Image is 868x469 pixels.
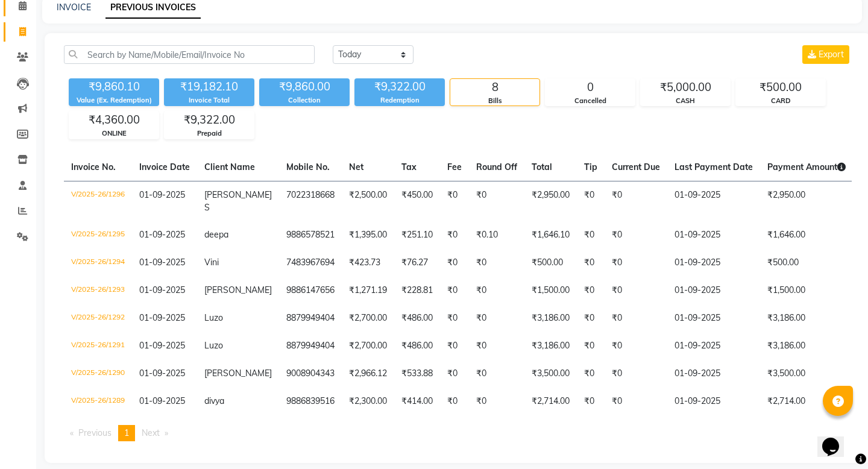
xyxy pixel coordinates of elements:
[204,312,223,323] span: Luzo
[279,181,342,221] td: 7022318668
[605,332,667,360] td: ₹0
[667,181,760,221] td: 01-09-2025
[204,285,272,295] span: [PERSON_NAME]
[469,304,524,332] td: ₹0
[440,249,469,277] td: ₹0
[577,277,605,304] td: ₹0
[139,162,190,172] span: Invoice Date
[64,425,852,441] nav: Pagination
[204,189,272,213] span: [PERSON_NAME] S
[139,395,185,406] span: 01-09-2025
[69,128,159,139] div: ONLINE
[259,95,350,105] div: Collection
[354,95,445,105] div: Redemption
[577,181,605,221] td: ₹0
[667,249,760,277] td: 01-09-2025
[164,95,254,105] div: Invoice Total
[440,277,469,304] td: ₹0
[165,112,254,128] div: ₹9,322.00
[605,277,667,304] td: ₹0
[139,312,185,323] span: 01-09-2025
[450,96,539,106] div: Bills
[469,221,524,249] td: ₹0.10
[139,368,185,379] span: 01-09-2025
[440,181,469,221] td: ₹0
[524,249,577,277] td: ₹500.00
[532,162,552,172] span: Total
[139,257,185,268] span: 01-09-2025
[605,181,667,221] td: ₹0
[279,360,342,388] td: 9008904343
[394,249,440,277] td: ₹76.27
[817,421,856,457] iframe: chat widget
[605,304,667,332] td: ₹0
[605,388,667,415] td: ₹0
[667,277,760,304] td: 01-09-2025
[139,229,185,240] span: 01-09-2025
[577,304,605,332] td: ₹0
[760,249,853,277] td: ₹500.00
[394,277,440,304] td: ₹228.81
[760,181,853,221] td: ₹2,950.00
[342,304,394,332] td: ₹2,700.00
[279,332,342,360] td: 8879949404
[64,304,132,332] td: V/2025-26/1292
[476,162,517,172] span: Round Off
[524,388,577,415] td: ₹2,714.00
[641,96,730,106] div: CASH
[342,249,394,277] td: ₹423.73
[577,332,605,360] td: ₹0
[286,162,330,172] span: Mobile No.
[469,181,524,221] td: ₹0
[736,79,825,96] div: ₹500.00
[165,128,254,139] div: Prepaid
[394,221,440,249] td: ₹251.10
[605,249,667,277] td: ₹0
[394,360,440,388] td: ₹533.88
[69,78,159,95] div: ₹9,860.10
[204,229,228,240] span: deepa
[64,45,315,64] input: Search by Name/Mobile/Email/Invoice No
[546,79,635,96] div: 0
[342,332,394,360] td: ₹2,700.00
[819,49,844,60] span: Export
[440,332,469,360] td: ₹0
[394,332,440,360] td: ₹486.00
[124,427,129,438] span: 1
[164,78,254,95] div: ₹19,182.10
[57,2,91,13] a: INVOICE
[279,277,342,304] td: 9886147656
[760,360,853,388] td: ₹3,500.00
[667,360,760,388] td: 01-09-2025
[142,427,160,438] span: Next
[524,360,577,388] td: ₹3,500.00
[69,95,159,105] div: Value (Ex. Redemption)
[760,277,853,304] td: ₹1,500.00
[767,162,846,172] span: Payment Amount
[524,181,577,221] td: ₹2,950.00
[401,162,417,172] span: Tax
[577,360,605,388] td: ₹0
[139,285,185,295] span: 01-09-2025
[469,388,524,415] td: ₹0
[394,181,440,221] td: ₹450.00
[440,221,469,249] td: ₹0
[69,112,159,128] div: ₹4,360.00
[204,368,272,379] span: [PERSON_NAME]
[279,388,342,415] td: 9886839516
[641,79,730,96] div: ₹5,000.00
[64,221,132,249] td: V/2025-26/1295
[469,360,524,388] td: ₹0
[71,162,116,172] span: Invoice No.
[524,221,577,249] td: ₹1,646.10
[139,340,185,351] span: 01-09-2025
[354,78,445,95] div: ₹9,322.00
[667,332,760,360] td: 01-09-2025
[342,388,394,415] td: ₹2,300.00
[760,332,853,360] td: ₹3,186.00
[524,304,577,332] td: ₹3,186.00
[440,388,469,415] td: ₹0
[667,388,760,415] td: 01-09-2025
[342,221,394,249] td: ₹1,395.00
[450,79,539,96] div: 8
